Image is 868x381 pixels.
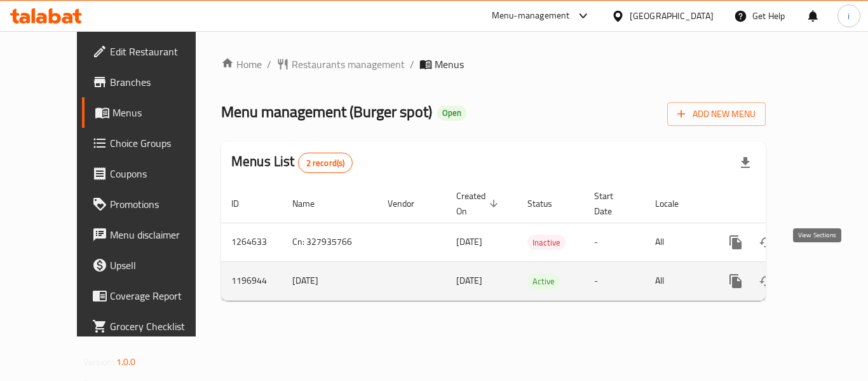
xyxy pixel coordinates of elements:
span: Menu disclaimer [110,227,212,242]
a: Coverage Report [82,281,222,311]
span: Active [527,274,560,289]
span: i [848,9,850,23]
span: Edit Restaurant [110,44,212,59]
span: Inactive [527,235,566,250]
a: Coupons [82,158,222,189]
span: Menu management ( Burger spot ) [221,97,432,126]
td: - [584,261,645,300]
a: Branches [82,67,222,97]
button: Change Status [751,266,782,296]
span: Promotions [110,197,212,212]
th: Actions [710,184,853,223]
div: Open [437,106,466,121]
span: Upsell [110,258,212,273]
td: Cn: 327935766 [282,223,377,261]
td: 1264633 [221,223,282,261]
span: Coverage Report [110,288,212,303]
span: Grocery Checklist [110,319,212,334]
span: Start Date [594,188,630,219]
button: more [721,227,751,258]
td: All [645,261,710,300]
span: Name [292,196,331,211]
div: Inactive [527,235,566,250]
a: Menus [82,97,222,128]
span: [DATE] [456,272,482,289]
li: / [267,57,271,72]
span: Vendor [388,196,431,211]
span: Status [527,196,569,211]
nav: breadcrumb [221,57,766,72]
a: Restaurants management [276,57,405,72]
table: enhanced table [221,184,853,301]
span: [DATE] [456,233,482,250]
div: Export file [730,148,761,178]
span: Branches [110,74,212,90]
span: Restaurants management [292,57,405,72]
td: [DATE] [282,261,377,300]
td: - [584,223,645,261]
span: Coupons [110,166,212,181]
span: Choice Groups [110,135,212,151]
button: more [721,266,751,296]
div: Active [527,274,560,289]
h2: Menus List [231,152,353,173]
span: Open [437,107,466,118]
span: Menus [435,57,464,72]
a: Choice Groups [82,128,222,158]
a: Home [221,57,262,72]
span: 2 record(s) [299,157,353,169]
div: Total records count [298,153,353,173]
div: Menu-management [492,8,570,24]
a: Upsell [82,250,222,281]
span: ID [231,196,255,211]
div: [GEOGRAPHIC_DATA] [630,9,714,23]
span: 1.0.0 [116,354,136,370]
td: 1196944 [221,261,282,300]
a: Promotions [82,189,222,219]
td: All [645,223,710,261]
li: / [410,57,414,72]
span: Add New Menu [677,106,756,122]
span: Locale [655,196,695,211]
button: Add New Menu [667,102,766,126]
a: Grocery Checklist [82,311,222,342]
a: Menu disclaimer [82,219,222,250]
span: Version: [83,354,114,370]
span: Created On [456,188,502,219]
button: Change Status [751,227,782,258]
a: Edit Restaurant [82,36,222,67]
span: Menus [112,105,212,120]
